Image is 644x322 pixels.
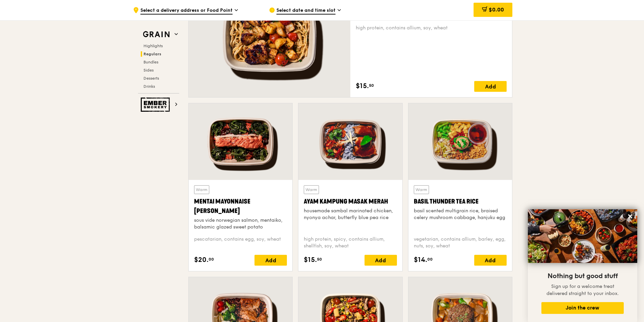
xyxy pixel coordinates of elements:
[143,76,159,81] span: Desserts
[356,25,507,31] div: high protein, contains allium, soy, wheat
[304,208,397,221] div: housemade sambal marinated chicken, nyonya achar, butterfly blue pea rice
[414,197,507,206] div: Basil Thunder Tea Rice
[143,68,154,73] span: Sides
[209,257,214,262] span: 00
[194,197,287,216] div: Mentai Mayonnaise [PERSON_NAME]
[143,60,158,64] span: Bundles
[474,81,507,92] div: Add
[140,7,233,15] span: Select a delivery address or Food Point
[254,255,287,266] div: Add
[143,44,163,48] span: Highlights
[304,197,397,206] div: Ayam Kampung Masak Merah
[141,98,172,112] img: Ember Smokery web logo
[365,255,397,266] div: Add
[414,255,427,265] span: $14.
[528,209,637,263] img: DSC07876-Edit02-Large.jpeg
[369,83,374,88] span: 50
[474,255,507,266] div: Add
[276,7,336,15] span: Select date and time slot
[143,84,155,89] span: Drinks
[194,185,209,194] div: Warm
[194,236,287,249] div: pescatarian, contains egg, soy, wheat
[414,236,507,249] div: vegetarian, contains allium, barley, egg, nuts, soy, wheat
[143,52,161,56] span: Regulars
[427,257,433,262] span: 00
[625,211,636,222] button: Close
[547,272,618,280] span: Nothing but good stuff
[414,185,429,194] div: Warm
[546,284,619,296] span: Sign up for a welcome treat delivered straight to your inbox.
[356,81,369,91] span: $15.
[304,255,317,265] span: $15.
[304,185,319,194] div: Warm
[414,208,507,221] div: basil scented multigrain rice, braised celery mushroom cabbage, hanjuku egg
[304,236,397,249] div: high protein, spicy, contains allium, shellfish, soy, wheat
[194,217,287,231] div: sous vide norwegian salmon, mentaiko, balsamic glazed sweet potato
[317,257,322,262] span: 50
[489,6,504,13] span: $0.00
[141,28,172,41] img: Grain web logo
[194,255,209,265] span: $20.
[541,302,624,314] button: Join the crew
